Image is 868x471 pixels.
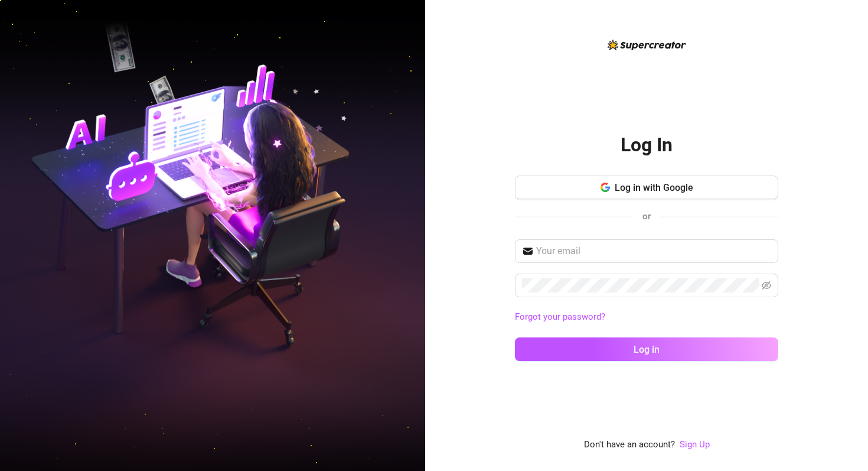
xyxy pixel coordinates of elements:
span: eye-invisible [762,281,771,290]
button: Log in with Google [515,176,778,199]
input: Your email [536,244,771,258]
span: Log in [634,344,660,355]
a: Sign Up [680,439,710,450]
img: logo-BBDzfeDw.svg [608,40,686,50]
a: Forgot your password? [515,310,778,324]
a: Forgot your password? [515,311,605,322]
span: or [642,211,651,222]
button: Log in [515,337,778,361]
a: Sign Up [680,438,710,452]
h2: Log In [621,133,673,157]
span: Don't have an account? [584,438,675,452]
span: Log in with Google [615,182,693,193]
